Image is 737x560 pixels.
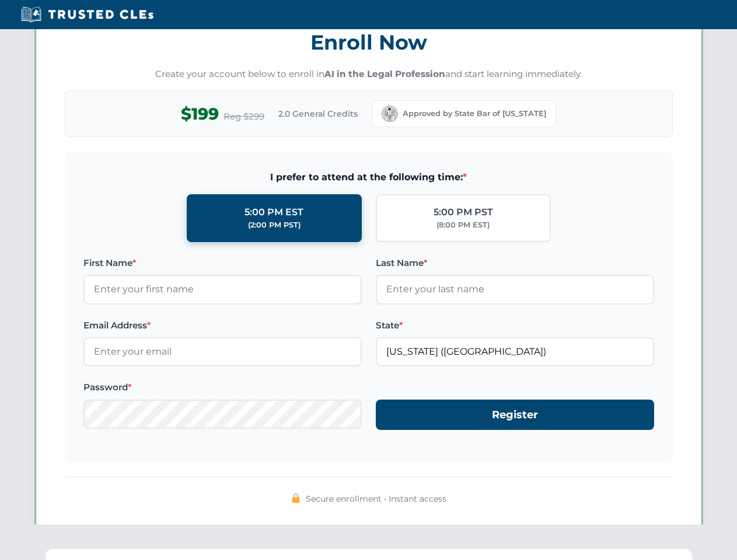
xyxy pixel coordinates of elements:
[291,494,301,503] img: 🔒
[376,337,654,366] input: California (CA)
[376,275,654,304] input: Enter your last name
[223,110,264,124] span: Reg $299
[436,219,490,231] div: (8:00 PM EST)
[403,108,546,120] span: Approved by State Bar of [US_STATE]
[83,337,362,366] input: Enter your email
[244,205,303,220] div: 5:00 PM EST
[65,24,673,61] h3: Enroll Now
[278,107,358,120] span: 2.0 General Credits
[248,219,301,231] div: (2:00 PM PST)
[376,400,654,430] button: Register
[376,256,654,270] label: Last Name
[83,275,362,304] input: Enter your first name
[324,68,445,79] strong: AI in the Legal Profession
[83,318,362,332] label: Email Address
[382,106,398,122] img: California Bar
[65,68,673,81] p: Create your account below to enroll in and start learning immediately.
[83,380,362,394] label: Password
[306,492,446,505] span: Secure enrollment • Instant access
[83,170,654,185] span: I prefer to attend at the following time:
[83,256,362,270] label: First Name
[18,6,157,23] img: Trusted CLEs
[434,205,493,220] div: 5:00 PM PST
[376,318,654,332] label: State
[181,101,219,127] span: $199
